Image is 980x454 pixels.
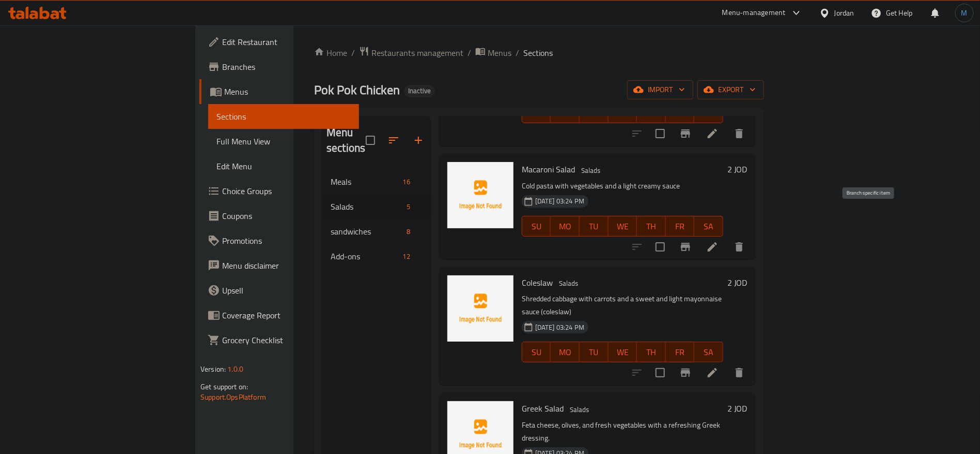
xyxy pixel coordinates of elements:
[402,200,414,213] div: items
[641,345,662,360] span: TH
[706,241,719,253] a: Edit menu item
[331,225,402,238] span: sandwiches
[222,284,351,297] span: Upsell
[199,303,359,328] a: Coverage Report
[627,80,693,99] button: import
[200,380,248,393] span: Get support on:
[222,61,351,73] span: Branches
[641,106,662,121] span: TH
[706,83,756,96] span: export
[402,202,414,212] span: 5
[402,227,414,237] span: 8
[199,54,359,79] a: Branches
[526,219,547,234] span: SU
[526,345,547,360] span: SU
[404,86,435,95] span: Inactive
[371,47,463,59] span: Restaurants management
[322,169,431,194] div: Meals16
[673,121,698,146] button: Branch-specific-item
[613,345,633,360] span: WE
[555,345,575,360] span: MO
[522,419,723,445] p: Feta cheese, olives, and fresh vegetables with a refreshing Greek dressing.
[216,110,351,123] span: Sections
[222,185,351,197] span: Choice Groups
[727,401,748,416] h6: 2 JOD
[360,129,381,151] span: Select all sections
[224,85,351,98] span: Menus
[522,180,723,193] p: Cold pasta with vegetables and a light creamy sauce
[637,216,666,237] button: TH
[637,342,666,362] button: TH
[208,154,359,179] a: Edit Menu
[523,47,553,59] span: Sections
[199,328,359,353] a: Grocery Checklist
[526,106,547,121] span: SU
[635,83,685,96] span: import
[222,259,351,272] span: Menu disclaimer
[580,342,609,362] button: TU
[468,47,471,59] li: /
[698,345,719,360] span: SA
[399,177,414,187] span: 16
[208,129,359,154] a: Full Menu View
[649,123,671,144] span: Select to update
[566,404,593,416] span: Salads
[670,345,691,360] span: FR
[222,309,351,321] span: Coverage Report
[584,345,604,360] span: TU
[322,165,431,273] nav: Menu sections
[447,162,514,228] img: Macaroni Salad
[555,219,575,234] span: MO
[609,342,637,362] button: WE
[216,135,351,148] span: Full Menu View
[522,342,551,362] button: SU
[216,160,351,172] span: Edit Menu
[706,127,719,140] a: Edit menu item
[698,106,719,121] span: SA
[199,228,359,253] a: Promotions
[322,194,431,219] div: Salads5
[580,216,609,237] button: TU
[331,175,398,188] span: Meals
[522,401,564,416] span: Greek Salad
[399,252,414,261] span: 12
[222,36,351,48] span: Edit Restaurant
[322,244,431,269] div: Add-ons12
[222,235,351,247] span: Promotions
[551,342,580,362] button: MO
[609,216,637,237] button: WE
[199,253,359,278] a: Menu disclaimer
[694,342,723,362] button: SA
[961,7,968,19] span: M
[555,106,575,121] span: MO
[331,200,402,213] span: Salads
[670,106,691,121] span: FR
[727,275,748,290] h6: 2 JOD
[584,219,604,234] span: TU
[531,323,588,332] span: [DATE] 03:24 PM
[404,85,435,97] div: Inactive
[666,342,695,362] button: FR
[322,219,431,244] div: sandwiches8
[649,362,671,384] span: Select to update
[222,334,351,346] span: Grocery Checklist
[834,7,854,19] div: Jordan
[727,360,752,385] button: delete
[359,46,463,60] a: Restaurants management
[381,128,406,153] span: Sort sections
[697,80,764,99] button: export
[199,278,359,303] a: Upsell
[673,360,698,385] button: Branch-specific-item
[208,104,359,129] a: Sections
[399,250,414,262] div: items
[555,277,582,289] span: Salads
[694,216,723,237] button: SA
[722,7,786,19] div: Menu-management
[522,162,575,177] span: Macaroni Salad
[199,30,359,54] a: Edit Restaurant
[199,203,359,228] a: Coupons
[522,216,551,237] button: SU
